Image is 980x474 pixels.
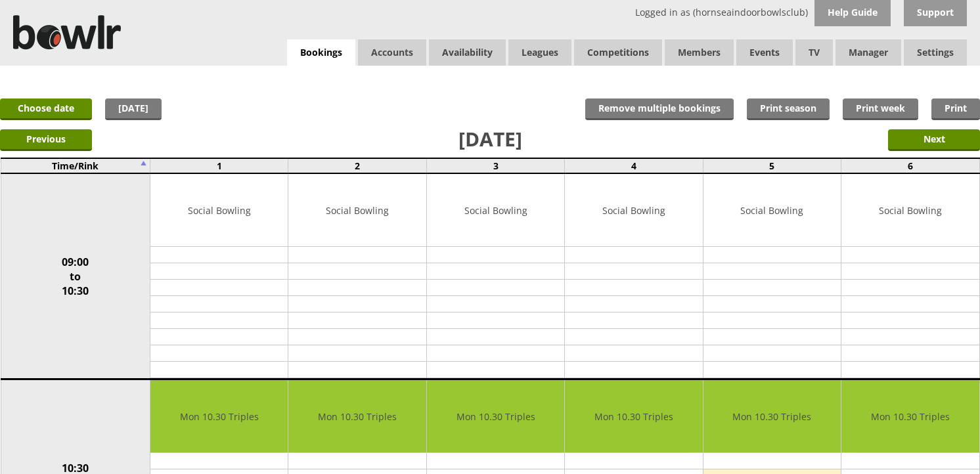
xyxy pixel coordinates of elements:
[703,158,841,173] td: 5
[427,174,564,247] td: Social Bowling
[888,129,980,151] input: Next
[429,39,506,66] a: Availability
[426,158,564,173] td: 3
[843,98,918,120] a: Print week
[105,98,162,120] a: [DATE]
[288,380,426,453] td: Mon 10.30 Triples
[904,39,967,66] span: Settings
[736,39,793,66] a: Events
[150,174,288,247] td: Social Bowling
[150,380,288,453] td: Mon 10.30 Triples
[288,174,426,247] td: Social Bowling
[747,98,830,120] a: Print season
[427,380,564,453] td: Mon 10.30 Triples
[835,39,901,66] span: Manager
[1,173,150,379] td: 09:00 to 10:30
[795,39,833,66] span: TV
[665,39,734,66] span: Members
[841,380,979,453] td: Mon 10.30 Triples
[508,39,571,66] a: Leagues
[358,39,426,66] span: Accounts
[703,380,841,453] td: Mon 10.30 Triples
[585,98,734,120] input: Remove multiple bookings
[841,174,979,247] td: Social Bowling
[287,39,355,66] a: Bookings
[931,98,980,120] a: Print
[565,380,702,453] td: Mon 10.30 Triples
[565,174,702,247] td: Social Bowling
[1,158,150,173] td: Time/Rink
[703,174,841,247] td: Social Bowling
[288,158,426,173] td: 2
[150,158,288,173] td: 1
[565,158,703,173] td: 4
[574,39,662,66] a: Competitions
[841,158,979,173] td: 6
